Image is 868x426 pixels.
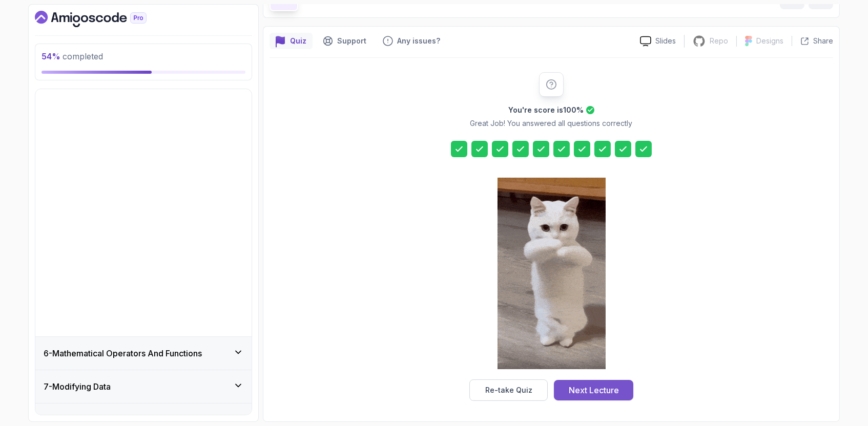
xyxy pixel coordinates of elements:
[35,11,170,27] a: Dashboard
[498,178,606,369] img: cool-cat
[470,118,633,129] p: Great Job! You answered all questions correctly
[377,33,446,49] button: Feedback button
[270,33,313,49] button: quiz button
[710,36,728,46] p: Repo
[35,370,252,403] button: 7-Modifying Data
[44,347,202,359] h3: 6 - Mathematical Operators And Functions
[397,36,440,46] p: Any issues?
[42,51,60,61] span: 54 %
[44,380,111,393] h3: 7 - Modifying Data
[632,36,684,47] a: Slides
[337,36,366,46] p: Support
[44,414,104,426] h3: 8 - Relationships
[35,337,252,370] button: 6-Mathematical Operators And Functions
[317,33,373,49] button: Support button
[290,36,306,46] p: Quiz
[655,36,676,46] p: Slides
[554,380,633,400] button: Next Lecture
[792,36,833,46] button: Share
[42,51,103,61] span: completed
[509,105,584,115] h2: You're score is 100 %
[485,385,532,395] div: Re-take Quiz
[756,36,783,46] p: Designs
[469,379,548,401] button: Re-take Quiz
[813,36,833,46] p: Share
[569,384,619,396] div: Next Lecture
